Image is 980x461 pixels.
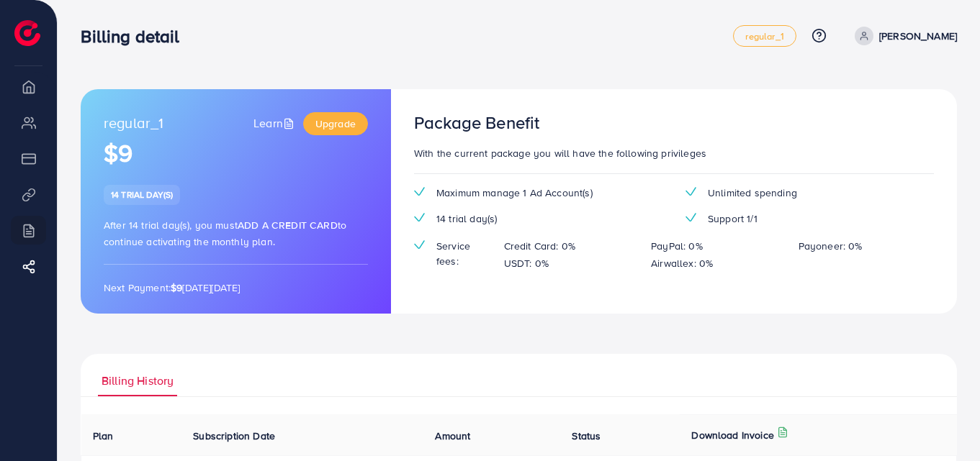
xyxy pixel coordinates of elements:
[685,213,696,222] img: tick
[849,27,957,45] a: [PERSON_NAME]
[685,187,696,196] img: tick
[708,211,758,226] span: Support 1/1
[799,237,863,255] p: Payoneer: 0%
[414,240,425,250] img: tick
[436,211,497,226] span: 14 trial day(s)
[435,429,470,443] span: Amount
[504,237,575,255] p: Credit Card: 0%
[104,218,346,249] span: After 14 trial day(s), you must to continue activating the monthly plan.
[14,20,40,46] img: logo
[93,429,114,443] span: Plan
[238,218,338,232] span: Add a credit card
[111,188,173,201] span: 14 trial day(s)
[691,426,774,444] p: Download Invoice
[879,27,957,45] p: [PERSON_NAME]
[303,112,368,135] a: Upgrade
[436,186,593,200] span: Maximum manage 1 Ad Account(s)
[104,139,368,168] h1: $9
[414,213,425,222] img: tick
[436,239,493,268] span: Service fees:
[315,117,356,131] span: Upgrade
[104,279,368,296] p: Next Payment: [DATE][DATE]
[102,373,174,389] span: Billing History
[651,255,713,272] p: Airwallex: 0%
[708,186,797,200] span: Unlimited spending
[414,145,934,162] p: With the current package you will have the following privileges
[253,115,297,132] a: Learn
[504,255,549,272] p: USDT: 0%
[745,32,783,41] span: regular_1
[81,26,191,47] h3: Billing detail
[414,112,539,133] h3: Package Benefit
[651,237,703,255] p: PayPal: 0%
[104,112,163,135] span: regular_1
[171,280,182,295] strong: $9
[733,25,796,47] a: regular_1
[414,187,425,196] img: tick
[572,429,601,443] span: Status
[193,429,275,443] span: Subscription Date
